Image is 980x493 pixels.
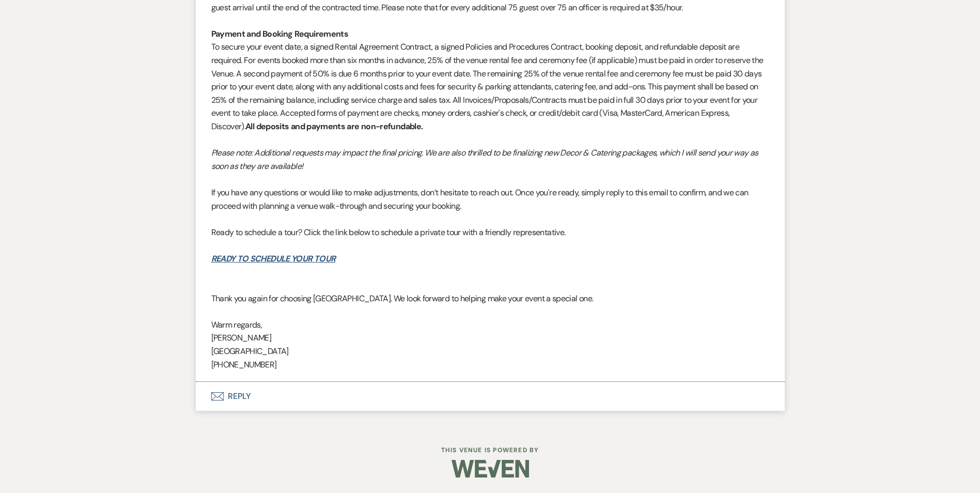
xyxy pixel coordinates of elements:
strong: Payment and Booking Requirements [211,28,349,39]
p: Ready to schedule a tour? Click the link below to schedule a private tour with a friendly represe... [211,226,769,239]
p: Warm regards, [211,318,769,332]
p: [PHONE_NUMBER] [211,358,769,372]
p: [PERSON_NAME] [211,331,769,345]
strong: All deposits and payments are non-refundable. [245,121,423,132]
a: READY TO SCHEDULE YOUR TOUR [211,253,336,264]
p: Thank you again for choosing [GEOGRAPHIC_DATA]. We look forward to helping make your event a spec... [211,292,769,305]
p: [GEOGRAPHIC_DATA] [211,345,769,358]
p: If you have any questions or would like to make adjustments, don’t hesitate to reach out. Once yo... [211,186,769,212]
button: Reply [196,382,785,411]
span: To secure your event date, a signed Rental Agreement Contract, a signed Policies and Procedures C... [211,41,764,132]
em: Please note: Additional requests may impact the final pricing. We are also thrilled to be finaliz... [211,147,758,172]
img: Weven Logo [452,451,529,487]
